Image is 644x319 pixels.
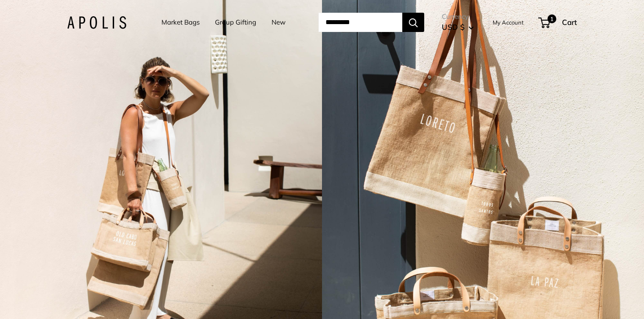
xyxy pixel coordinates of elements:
span: Cart [562,18,577,27]
a: New [272,16,286,28]
button: USD $ [442,20,474,34]
input: Search... [318,13,402,32]
a: Market Bags [161,16,200,28]
button: Search [402,13,424,32]
img: Apolis [67,16,126,29]
span: 1 [547,14,556,23]
span: Currency [442,11,474,23]
a: My Account [493,17,524,28]
span: USD $ [442,22,465,32]
a: Group Gifting [215,16,256,28]
a: 1 Cart [539,15,577,29]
